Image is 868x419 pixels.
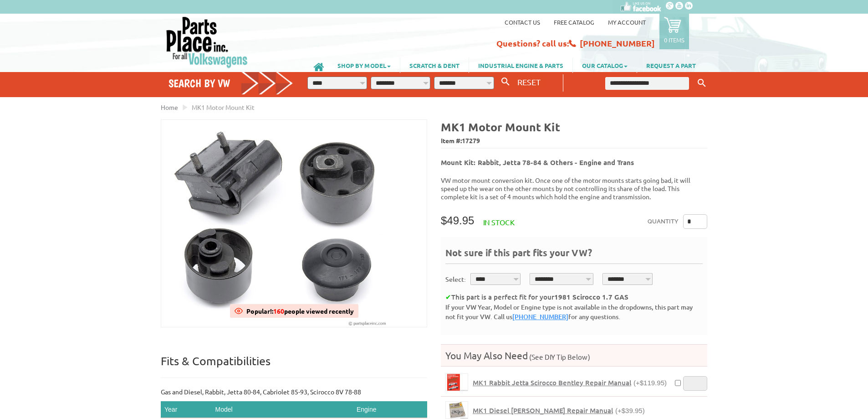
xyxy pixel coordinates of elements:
[505,18,540,26] a: Contact us
[473,378,667,387] a: MK1 Rabbit Jetta Scirocco Bentley Repair Manual(+$119.95)
[446,402,468,419] img: MK1 Diesel Haynes Repair Manual
[483,217,515,227] span: In stock
[161,354,427,378] p: Fits & Compatibilities
[469,57,572,73] a: INDUSTRIAL ENGINE & PARTS
[212,401,353,418] th: Model
[445,373,468,391] a: MK1 Rabbit Jetta Scirocco Bentley Repair Manual
[554,18,594,26] a: Free Catalog
[445,302,703,321] div: If your VW Year, Model or Engine type is not available in the dropdowns, this part may not fit yo...
[695,76,709,91] button: Keyword Search
[633,379,667,387] span: (+$119.95)
[664,36,684,44] p: 0 items
[441,119,560,134] b: MK1 Motor Mount Kit
[441,158,634,167] b: Mount Kit: Rabbit, Jetta 78-84 & Others - Engine and Trans
[615,407,645,414] span: (+$39.95)
[161,120,427,327] img: MK1 Motor Mount Kit
[498,75,513,88] button: Search By VW...
[441,349,707,362] h4: You May Also Need
[328,57,400,73] a: SHOP BY MODEL
[473,378,631,387] span: MK1 Rabbit Jetta Scirocco Bentley Repair Manual
[445,246,703,264] div: Not sure if this part fits your VW?
[400,57,469,73] a: SCRATCH & DENT
[445,274,466,284] div: Select:
[473,406,613,415] span: MK1 Diesel [PERSON_NAME] Repair Manual
[441,214,474,227] span: $49.95
[648,214,679,229] label: Quantity
[473,406,645,415] a: MK1 Diesel [PERSON_NAME] Repair Manual(+$39.95)
[512,312,568,321] a: [PHONE_NUMBER]
[168,77,293,90] h4: Search by VW
[161,401,212,418] th: Year
[573,57,637,73] a: OUR CATALOG
[441,176,707,201] p: VW motor mount conversion kit. Once one of the motor mounts starts going bad, it will speed up th...
[445,292,451,301] span: ✔
[445,292,703,302] div: This part is a perfect fit for your
[659,14,689,49] a: 0 items
[445,401,468,419] a: MK1 Diesel Haynes Repair Manual
[161,103,178,111] a: Home
[554,292,628,301] strong: 1981 Scirocco 1.7 GAS
[353,401,427,418] th: Engine
[637,57,705,73] a: REQUEST A PART
[528,352,590,361] span: (See DIY Tip Below)
[514,75,544,88] button: RESET
[608,18,646,26] a: My Account
[462,136,480,145] span: 17279
[517,77,541,87] span: RESET
[441,134,707,148] span: Item #:
[165,16,249,68] img: Parts Place Inc!
[192,103,255,111] span: MK1 Motor Mount Kit
[161,387,427,397] p: Gas and Diesel, Rabbit, Jetta 80-84, Cabriolet 85-93, Scirocco 8V 78-88
[446,374,468,391] img: MK1 Rabbit Jetta Scirocco Bentley Repair Manual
